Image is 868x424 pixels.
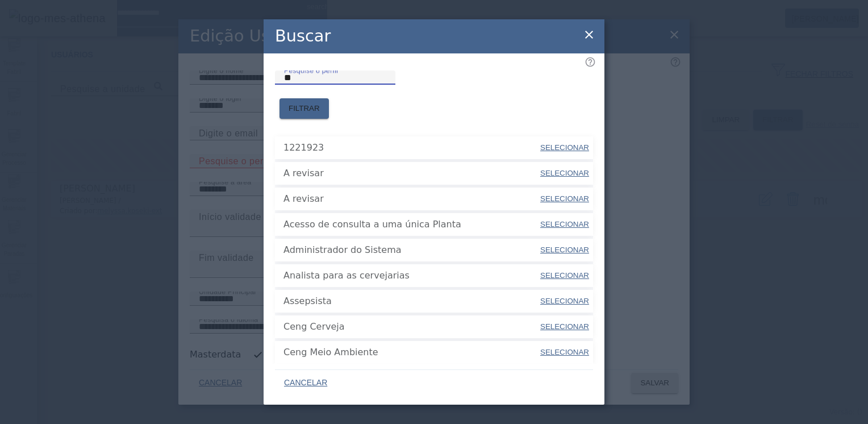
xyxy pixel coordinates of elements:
[539,317,590,337] button: SELECIONAR
[284,66,338,74] mat-label: Pesquise o perfil
[283,346,539,359] span: Ceng Meio Ambiente
[539,214,590,235] button: SELECIONAR
[540,169,589,177] span: SELECIONAR
[540,348,589,356] span: SELECIONAR
[275,24,331,48] h2: Buscar
[540,143,589,152] span: SELECIONAR
[283,192,539,206] span: A revisar
[540,297,589,305] span: SELECIONAR
[539,240,590,260] button: SELECIONAR
[283,243,539,257] span: Administrador do Sistema
[539,291,590,311] button: SELECIONAR
[283,294,539,308] span: Assepsista
[539,265,590,286] button: SELECIONAR
[539,189,590,209] button: SELECIONAR
[540,220,589,228] span: SELECIONAR
[279,98,329,119] button: FILTRAR
[283,269,539,282] span: Analista para as cervejarias
[283,141,539,155] span: 1221923
[540,322,589,331] span: SELECIONAR
[289,103,320,114] span: FILTRAR
[540,246,589,254] span: SELECIONAR
[539,342,590,363] button: SELECIONAR
[283,218,539,231] span: Acesso de consulta a uma única Planta
[284,377,327,389] span: CANCELAR
[283,167,539,180] span: A revisar
[539,163,590,184] button: SELECIONAR
[275,373,336,393] button: CANCELAR
[540,271,589,280] span: SELECIONAR
[283,320,539,334] span: Ceng Cerveja
[540,194,589,203] span: SELECIONAR
[539,138,590,158] button: SELECIONAR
